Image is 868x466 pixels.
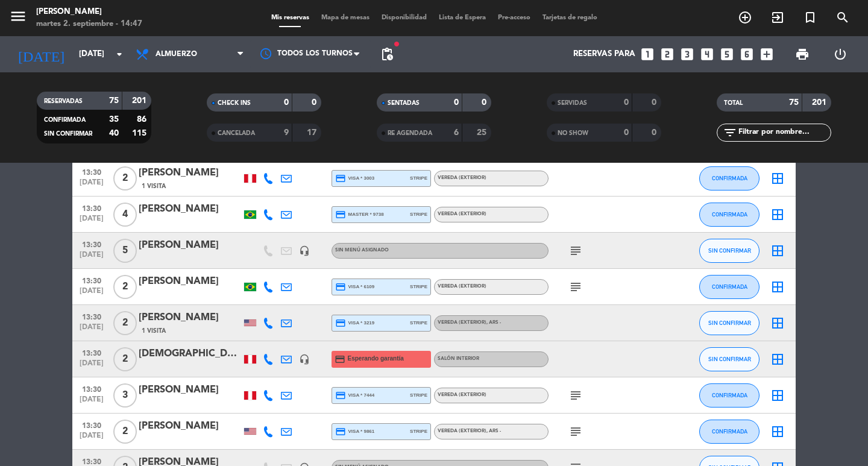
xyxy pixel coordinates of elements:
span: stripe [410,319,427,327]
i: subject [568,244,583,258]
strong: 0 [284,98,289,107]
span: stripe [410,283,427,291]
i: looks_5 [719,46,735,62]
strong: 115 [132,129,149,137]
i: subject [568,424,583,439]
strong: 0 [652,128,659,137]
span: CONFIRMADA [712,175,747,181]
span: visa * 6109 [335,282,374,292]
strong: 201 [812,98,829,107]
i: credit_card [335,209,346,220]
i: arrow_drop_down [112,47,127,61]
button: menu [9,7,27,30]
i: credit_card [335,390,346,401]
i: credit_card [335,282,346,292]
i: credit_card [335,426,346,437]
span: visa * 7444 [335,390,374,401]
button: SIN CONFIRMAR [699,239,759,263]
span: [DATE] [77,251,107,265]
button: CONFIRMADA [699,383,759,408]
strong: 35 [109,115,119,124]
button: CONFIRMADA [699,203,759,227]
span: [DATE] [77,215,107,228]
button: SIN CONFIRMAR [699,311,759,335]
i: exit_to_app [770,10,785,25]
span: 13:30 [77,345,107,359]
strong: 17 [307,128,319,137]
span: Sin menú asignado [335,248,389,253]
span: Tarjetas de regalo [536,14,603,21]
div: LOG OUT [821,36,859,72]
span: [DATE] [77,359,107,373]
span: 3 [113,383,137,408]
span: [DATE] [77,395,107,409]
div: [PERSON_NAME] [139,382,241,398]
span: stripe [410,174,427,182]
strong: 40 [109,129,119,137]
div: [PERSON_NAME] [139,310,241,326]
strong: 6 [454,128,459,137]
i: looks_6 [739,46,755,62]
strong: 0 [312,98,319,107]
i: menu [9,7,27,25]
span: CONFIRMADA [712,428,747,435]
span: Reservas para [573,49,635,59]
span: 4 [113,203,137,227]
span: Disponibilidad [376,14,433,21]
button: CONFIRMADA [699,420,759,444]
i: border_all [770,424,785,439]
span: [DATE] [77,432,107,446]
input: Filtrar por nombre... [737,126,831,139]
i: looks_3 [679,46,695,62]
i: looks_two [659,46,675,62]
span: fiber_manual_record [393,40,400,48]
i: subject [568,388,583,403]
div: [PERSON_NAME] [139,201,241,217]
span: stripe [410,391,427,399]
button: SIN CONFIRMAR [699,347,759,371]
i: headset_mic [299,245,310,256]
span: CONFIRMADA [44,117,86,123]
span: CONFIRMADA [712,392,747,398]
span: Lista de Espera [433,14,492,21]
span: Mis reservas [265,14,315,21]
span: SERVIDAS [558,100,587,106]
span: TOTAL [724,100,743,106]
i: credit_card [335,173,346,184]
strong: 201 [132,96,149,105]
span: CANCELADA [218,130,255,136]
div: martes 2. septiembre - 14:47 [36,18,142,30]
span: 1 Visita [142,181,166,191]
div: [PERSON_NAME] [139,418,241,434]
span: RE AGENDADA [388,130,432,136]
span: CONFIRMADA [712,283,747,290]
i: border_all [770,316,785,330]
span: Pre-acceso [492,14,536,21]
i: credit_card [335,318,346,329]
i: looks_one [640,46,655,62]
span: 13:30 [77,165,107,178]
div: [PERSON_NAME] [36,6,142,18]
strong: 75 [789,98,799,107]
span: SIN CONFIRMAR [708,320,751,326]
span: Vereda (EXTERIOR) [438,212,486,216]
i: border_all [770,207,785,222]
strong: 25 [477,128,489,137]
button: CONFIRMADA [699,275,759,299]
span: Esperando garantía [348,354,404,364]
span: 2 [113,311,137,335]
strong: 0 [624,128,629,137]
i: border_all [770,388,785,403]
span: stripe [410,427,427,435]
span: [DATE] [77,287,107,301]
span: Vereda (EXTERIOR) [438,320,501,325]
span: SIN CONFIRMAR [708,247,751,254]
i: headset_mic [299,354,310,365]
strong: 0 [624,98,629,107]
span: print [795,47,810,61]
span: , ARS - [486,320,501,325]
span: CONFIRMADA [712,211,747,218]
span: 13:30 [77,237,107,251]
span: SIN CONFIRMAR [708,356,751,362]
span: [DATE] [77,323,107,337]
